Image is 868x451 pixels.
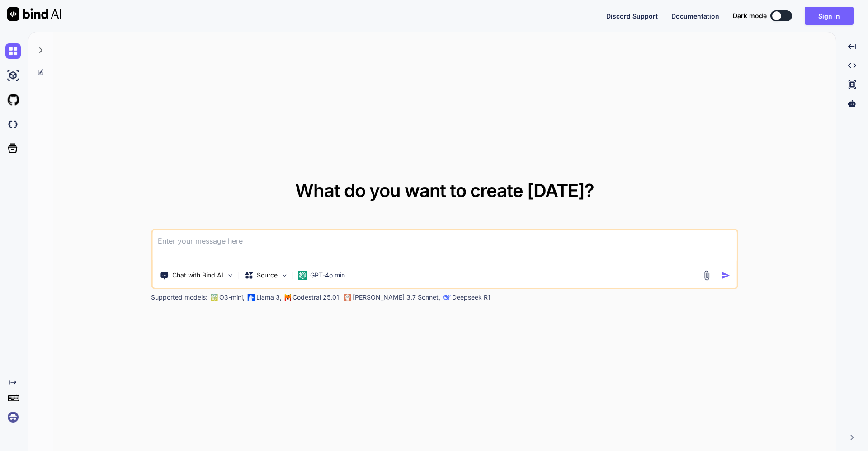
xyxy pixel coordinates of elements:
[256,293,282,302] p: Llama 3,
[5,68,21,83] img: ai-studio
[5,43,21,59] img: chat
[172,271,223,280] p: Chat with Bind AI
[443,294,450,301] img: claude
[226,272,234,279] img: Pick Tools
[452,293,491,302] p: Deepseek R1
[7,7,61,21] img: Bind AI
[353,293,440,302] p: [PERSON_NAME] 3.7 Sonnet,
[5,92,21,108] img: githubLight
[210,294,217,301] img: GPT-4
[671,11,719,21] button: Documentation
[671,12,719,20] span: Documentation
[292,293,341,302] p: Codestral 25.01,
[5,409,21,425] img: signin
[280,272,288,279] img: Pick Models
[257,271,278,280] p: Source
[606,11,658,21] button: Discord Support
[151,293,208,302] p: Supported models:
[5,117,21,132] img: darkCloudIdeIcon
[295,179,594,202] span: What do you want to create [DATE]?
[606,12,658,20] span: Discord Support
[344,294,351,301] img: claude
[310,271,349,280] p: GPT-4o min..
[702,270,712,281] img: attachment
[219,293,245,302] p: O3-mini,
[284,294,291,301] img: Mistral-AI
[721,271,731,280] img: icon
[247,294,255,301] img: Llama2
[733,11,767,20] span: Dark mode
[297,271,307,280] img: GPT-4o mini
[805,7,854,25] button: Sign in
